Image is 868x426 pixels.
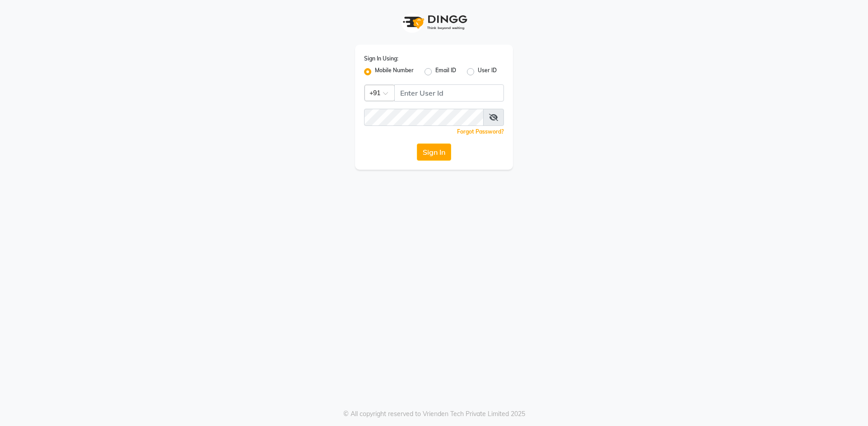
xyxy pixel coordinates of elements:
input: Username [364,109,484,126]
input: Username [394,84,504,102]
button: Sign In [417,144,451,161]
label: Sign In Using: [364,55,398,63]
label: Email ID [435,66,456,77]
label: Mobile Number [375,66,414,77]
img: logo1.svg [398,9,470,36]
label: User ID [478,66,497,77]
a: Forgot Password? [457,128,504,135]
